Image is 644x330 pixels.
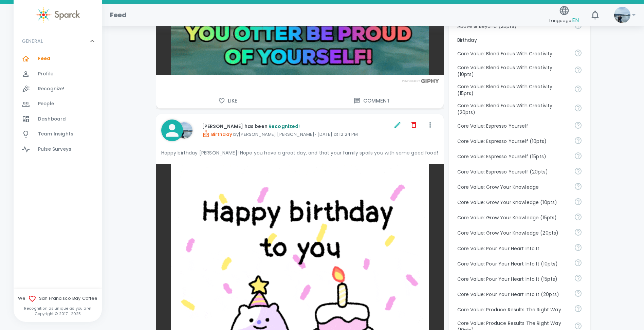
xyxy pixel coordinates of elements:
[574,121,582,129] svg: Share your voice and your ideas
[574,104,582,112] svg: Achieve goals today and innovate for tomorrow
[457,123,569,129] p: Core Value: Espresso Yourself
[574,259,582,267] svg: Come to work to make a difference in your own way
[14,51,102,66] a: Feed
[38,100,54,107] span: People
[110,10,127,20] h1: Feed
[457,153,569,160] p: Core Value: Espresso Yourself (15pts)
[14,51,102,160] div: GENERAL
[38,131,73,137] span: Team Insights
[14,311,102,316] p: Copyright © 2017 - 2025
[14,96,102,111] a: People
[574,136,582,145] svg: Share your voice and your ideas
[574,85,582,93] svg: Achieve goals today and innovate for tomorrow
[457,276,569,282] p: Core Value: Pour Your Heart Into It (15pts)
[574,182,582,190] svg: Follow your curiosity and learn together
[574,66,582,74] svg: Achieve goals today and innovate for tomorrow
[547,3,582,27] button: Language:EN
[574,167,582,175] svg: Share your voice and your ideas
[457,230,569,236] p: Core Value: Grow Your Knowledge (20pts)
[14,7,102,23] a: Sparck logo
[202,131,232,137] span: Birthday
[457,64,569,78] p: Core Value: Blend Focus With Creativity (10pts)
[38,55,51,62] span: Feed
[14,67,102,81] a: Profile
[574,152,582,160] svg: Share your voice and your ideas
[614,7,630,23] img: Picture of Anna Belle
[38,146,71,153] span: Pulse Surveys
[574,274,582,282] svg: Come to work to make a difference in your own way
[574,322,582,330] svg: Find success working together and doing the right thing
[202,123,392,130] p: [PERSON_NAME] has been
[14,112,102,127] a: Dashboard
[574,198,582,206] svg: Follow your curiosity and learn together
[574,305,582,313] svg: Find success working together and doing the right thing
[14,81,102,96] a: Recognize!
[14,31,102,51] div: GENERAL
[572,16,579,24] span: EN
[574,49,582,57] svg: Achieve goals today and innovate for tomorrow
[457,260,569,267] p: Core Value: Pour Your Heart Into It (10pts)
[300,94,444,108] button: Comment
[14,306,102,311] p: Recognition as unique as you are!
[38,86,65,92] span: Recognize!
[457,184,569,190] p: Core Value: Grow Your Knowledge
[457,83,569,97] p: Core Value: Blend Focus With Creativity (15pts)
[161,149,438,156] p: Happy birthday [PERSON_NAME]! Hope you have a great day, and that your family spoils you with som...
[457,138,569,145] p: Core Value: Espresso Yourself (10pts)
[574,228,582,236] svg: Follow your curiosity and learn together
[14,127,102,142] a: Team Insights
[457,214,569,221] p: Core Value: Grow Your Knowledge (15pts)
[457,199,569,206] p: Core Value: Grow Your Knowledge (10pts)
[400,79,441,83] img: Powered by GIPHY
[457,168,569,175] p: Core Value: Espresso Yourself (20pts)
[14,295,102,303] span: We San Francisco Bay Coffee
[457,306,569,313] p: Core Value: Produce Results The Right Way
[457,291,569,298] p: Core Value: Pour Your Heart Into It (20pts)
[574,243,582,252] svg: Come to work to make a difference in your own way
[269,123,300,130] span: Recognized!
[457,37,582,43] p: Birthday
[457,50,569,57] p: Core Value: Blend Focus With Creativity
[38,71,53,77] span: Profile
[36,7,80,23] img: Sparck logo
[549,16,579,25] span: Language:
[457,245,569,252] p: Core Value: Pour Your Heart Into It
[22,38,43,44] p: GENERAL
[14,142,102,157] a: Pulse Surveys
[202,130,392,138] p: by [PERSON_NAME] [PERSON_NAME] • [DATE] at 12:24 PM
[176,122,192,139] img: Picture of Anna Belle Heredia
[574,213,582,221] svg: Follow your curiosity and learn together
[457,102,569,116] p: Core Value: Blend Focus With Creativity (20pts)
[38,116,66,123] span: Dashboard
[574,289,582,297] svg: Come to work to make a difference in your own way
[156,94,300,108] button: Like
